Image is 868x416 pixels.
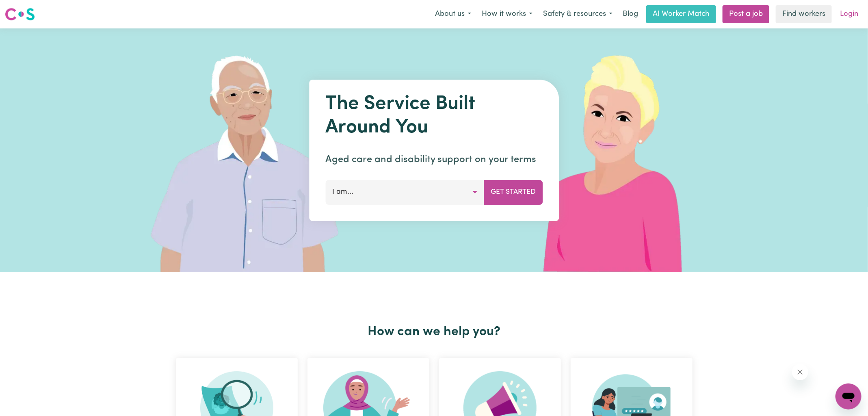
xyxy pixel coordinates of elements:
a: Post a job [723,5,769,23]
a: Find workers [776,5,832,23]
a: AI Worker Match [646,5,716,23]
a: Careseekers logo [5,5,35,24]
button: How it works [476,6,538,23]
span: Need any help? [5,6,49,12]
button: I am... [325,180,484,204]
h1: The Service Built Around You [325,93,543,139]
img: Careseekers logo [5,7,35,22]
button: Get Started [484,180,543,204]
button: Safety & resources [538,6,618,23]
p: Aged care and disability support on your terms [325,152,543,167]
button: About us [430,6,476,23]
a: Login [835,5,863,23]
a: Blog [618,5,643,23]
iframe: Button to launch messaging window [836,383,862,409]
iframe: Close message [792,364,808,380]
h2: How can we help you? [171,324,697,340]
